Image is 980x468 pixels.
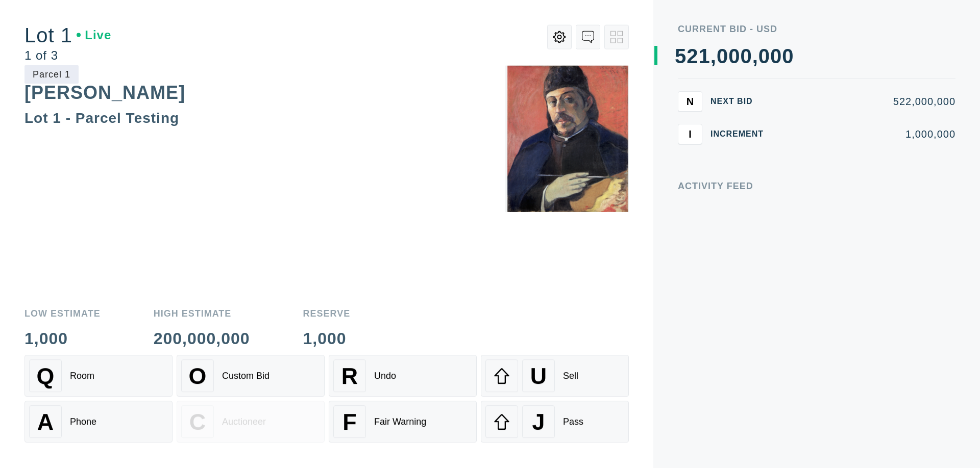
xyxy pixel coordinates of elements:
div: Parcel 1 [24,65,79,84]
button: USell [481,356,629,398]
div: Low Estimate [24,306,101,315]
span: Q [37,364,55,390]
span: I [689,128,692,140]
div: 0 [728,46,740,66]
div: Phone [70,418,96,428]
div: [PERSON_NAME] [24,86,185,107]
div: Custom Bid [222,372,269,382]
button: CAuctioneer [177,402,325,444]
div: Increment [710,130,772,138]
div: Current Bid - USD [678,24,955,34]
button: I [678,124,702,144]
div: , [710,46,717,250]
div: 0 [717,46,728,66]
div: High Estimate [154,306,250,315]
div: Reserve [303,306,351,315]
div: Room [70,372,94,382]
button: N [678,91,702,112]
div: Lot 1 [24,24,111,45]
div: Auctioneer [222,418,266,428]
span: J [532,410,545,436]
button: OCustom Bid [177,356,325,398]
span: F [342,410,356,436]
div: 1,000,000 [780,129,955,139]
span: C [189,410,206,436]
div: 1 of 3 [24,49,111,61]
div: 1,000 [24,327,101,344]
div: 522,000,000 [780,96,955,107]
span: U [530,364,547,390]
span: O [189,364,207,390]
div: 0 [758,46,770,66]
div: Undo [374,372,396,382]
span: A [37,410,54,436]
div: 0 [770,46,782,66]
div: Live [77,29,111,41]
div: Pass [563,418,583,428]
div: 1,000 [303,327,351,344]
button: JPass [481,402,629,444]
div: 1 [699,46,710,66]
div: Activity Feed [678,181,955,191]
div: 0 [740,46,752,66]
div: Next Bid [710,97,772,106]
span: N [687,95,694,107]
div: Sell [563,372,578,382]
div: , [752,46,758,250]
div: Lot 1 - Parcel Testing [24,114,179,130]
button: FFair Warning [329,402,477,444]
div: 200,000,000 [154,327,250,344]
div: 2 [687,46,698,66]
span: R [341,364,358,390]
button: RUndo [329,356,477,398]
button: QRoom [24,356,173,398]
button: APhone [24,402,173,444]
div: 0 [782,46,794,66]
div: Fair Warning [374,418,426,428]
div: 5 [675,46,687,66]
